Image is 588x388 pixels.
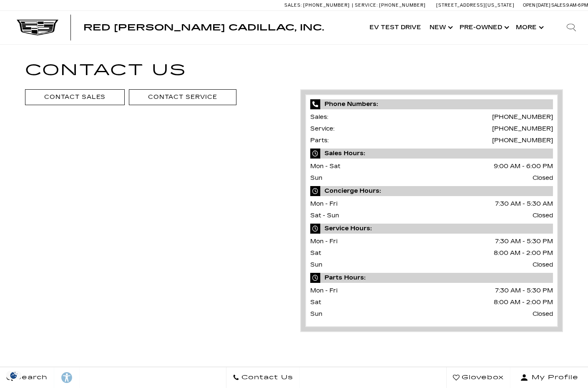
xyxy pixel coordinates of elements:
[310,200,337,207] span: Mon - Fri
[566,3,588,8] span: 9 AM-6 PM
[310,273,553,283] span: Parts Hours:
[13,372,48,383] span: Search
[446,367,510,388] a: Glovebox
[310,99,553,109] span: Phone Numbers:
[310,186,553,196] span: Concierge Hours:
[310,125,334,132] span: Service:
[310,163,340,170] span: Mon - Sat
[533,259,553,271] span: Closed
[492,125,553,132] a: [PHONE_NUMBER]
[425,11,455,44] a: New
[310,224,553,234] span: Service Hours:
[310,261,322,268] span: Sun
[310,137,329,144] span: Parts:
[310,249,321,257] span: Sat
[352,3,428,8] a: Service: [PHONE_NUMBER]
[494,297,553,308] span: 8:00 AM - 2:00 PM
[494,161,553,172] span: 9:00 AM - 6:00 PM
[4,371,23,380] img: Opt-Out Icon
[436,3,515,8] a: [STREET_ADDRESS][US_STATE]
[455,11,512,44] a: Pre-Owned
[25,89,125,105] a: Contact Sales
[310,149,553,159] span: Sales Hours:
[495,285,553,297] span: 7:30 AM - 5:30 PM
[310,113,328,121] span: Sales:
[310,299,321,306] span: Sat
[284,3,352,8] a: Sales: [PHONE_NUMBER]
[533,308,553,320] span: Closed
[129,89,236,105] a: Contact Service
[83,23,324,32] a: Red [PERSON_NAME] Cadillac, Inc.
[284,3,302,8] span: Sales:
[303,3,350,8] span: [PHONE_NUMBER]
[495,198,553,210] span: 7:30 AM - 5:30 AM
[523,3,550,8] span: Open [DATE]
[460,372,504,383] span: Glovebox
[310,287,337,294] span: Mon - Fri
[83,23,324,33] span: Red [PERSON_NAME] Cadillac, Inc.
[510,367,588,388] button: Open user profile menu
[512,11,546,44] button: More
[310,238,337,245] span: Mon - Fri
[528,372,578,383] span: My Profile
[310,212,339,219] span: Sat - Sun
[310,310,322,317] span: Sun
[379,3,426,8] span: [PHONE_NUMBER]
[495,236,553,247] span: 7:30 AM - 5:30 PM
[533,172,553,184] span: Closed
[355,3,378,8] span: Service:
[226,367,300,388] a: Contact Us
[365,11,425,44] a: EV Test Drive
[25,58,563,83] h1: Contact Us
[239,372,293,383] span: Contact Us
[533,210,553,222] span: Closed
[492,113,553,121] a: [PHONE_NUMBER]
[4,371,23,380] section: Click to Open Cookie Consent Modal
[551,3,566,8] span: Sales:
[492,137,553,144] a: [PHONE_NUMBER]
[310,174,322,181] span: Sun
[494,247,553,259] span: 8:00 AM - 2:00 PM
[17,20,58,35] img: Cadillac Dark Logo with Cadillac White Text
